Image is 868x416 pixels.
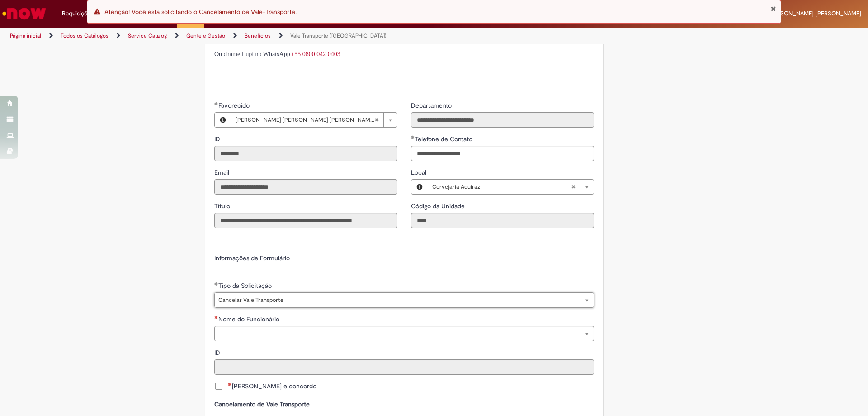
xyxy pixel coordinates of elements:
[61,32,108,39] a: Todos os Catálogos
[214,51,290,57] span: Ou chame Lupi no WhatsApp
[214,316,218,319] span: Necessários
[291,50,341,57] a: +55 0800 042 0403
[415,135,474,143] span: Telefone de Contato
[245,32,271,39] a: Benefícios
[214,134,222,143] label: Somente leitura - ID
[214,202,232,210] span: Somente leitura - Título
[215,113,231,127] button: Favorecido, Visualizar este registro Tereza Ketlen Da Cunha Feijo
[770,5,776,12] button: Fechar Notificação
[10,32,41,39] a: Página inicial
[214,201,232,210] label: Somente leitura - Título
[218,282,274,290] span: Tipo da Solicitação
[411,202,467,210] span: Somente leitura - Código da Unidade
[214,254,290,262] label: Informações de Formulário
[411,101,453,110] span: Somente leitura - Departamento
[7,28,572,44] ul: Trilhas de página
[290,32,387,39] a: Vale Transporte ([GEOGRAPHIC_DATA])
[214,359,594,375] input: ID
[411,201,467,210] label: Somente leitura - Código da Unidade
[411,180,428,194] button: Local, Visualizar este registro Cervejaria Aquiraz
[411,101,453,110] label: Somente leitura - Departamento
[291,51,340,57] span: +55 0800 042 0403
[228,383,232,386] span: Necessários
[566,180,580,194] abbr: Limpar campo Local
[104,8,297,16] span: Atenção! Você está solicitando o Cancelamento de Vale-Transporte.
[218,293,576,307] span: Cancelar Vale Transporte
[721,10,861,17] span: [PERSON_NAME] [PERSON_NAME] [PERSON_NAME]
[214,213,397,228] input: Título
[411,112,594,128] input: Departamento
[214,135,222,143] span: Somente leitura - ID
[214,349,222,357] span: Somente leitura - ID
[128,32,167,39] a: Service Catalog
[411,168,428,177] span: Local
[428,180,594,194] a: Cervejaria AquirazLimpar campo Local
[1,5,47,23] img: ServiceNow
[214,179,397,195] input: Email
[218,315,281,323] span: Nome do Funcionário
[411,146,594,161] input: Telefone de Contato
[62,9,94,18] span: Requisições
[228,382,316,391] span: [PERSON_NAME] e concordo
[214,168,231,177] span: Somente leitura - Email
[236,113,374,127] span: [PERSON_NAME] [PERSON_NAME] [PERSON_NAME]
[370,113,383,127] abbr: Limpar campo Favorecido
[214,168,231,177] label: Somente leitura - Email
[214,326,594,341] a: Limpar campo Nome do Funcionário
[231,113,397,127] a: [PERSON_NAME] [PERSON_NAME] [PERSON_NAME]Limpar campo Favorecido
[218,101,251,110] span: Necessários - Favorecido
[214,400,310,408] strong: Cancelamento de Vale Transporte
[214,282,218,286] span: Obrigatório Preenchido
[214,102,218,105] span: Obrigatório Preenchido
[411,213,594,228] input: Código da Unidade
[186,32,225,39] a: Gente e Gestão
[411,135,415,139] span: Obrigatório Preenchido
[432,180,571,194] span: Cervejaria Aquiraz
[214,146,397,161] input: ID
